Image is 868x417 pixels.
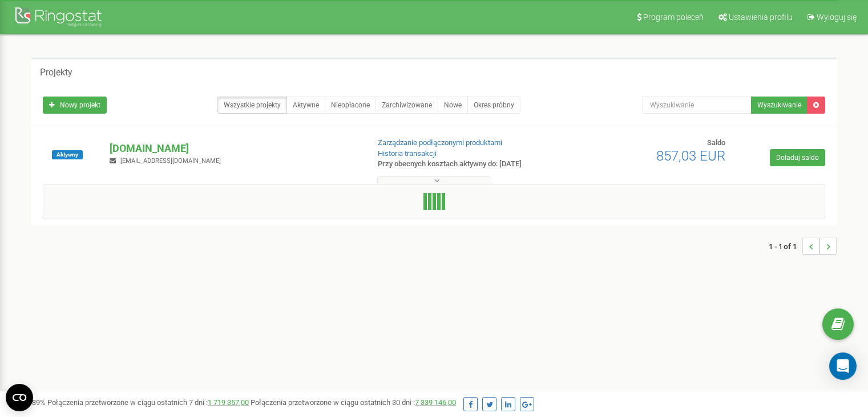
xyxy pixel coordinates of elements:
span: [EMAIL_ADDRESS][DOMAIN_NAME] [120,157,221,165]
a: Nowy projekt [43,97,107,114]
span: Saldo [707,138,725,147]
div: Open Intercom Messenger [829,352,857,380]
a: Nowe [438,97,468,114]
a: Zarchiwizowane [376,97,438,114]
a: Doładuj saldo [770,149,825,166]
a: Wszystkie projekty [217,97,287,114]
a: Historia transakcji [378,149,437,158]
a: 1 719 357,00 [208,398,249,407]
span: Ustawienia profilu [729,13,793,22]
span: Aktywny [52,150,83,159]
button: Wyszukiwanie [751,97,808,114]
a: Zarządzanie podłączonymi produktami [378,138,502,147]
nav: ... [769,226,837,266]
span: 1 - 1 of 1 [769,238,802,255]
p: Przy obecnych kosztach aktywny do: [DATE] [378,159,560,170]
span: Program poleceń [643,13,704,22]
a: Okres próbny [467,97,520,114]
button: Open CMP widget [6,384,33,411]
a: Aktywne [286,97,325,114]
span: Połączenia przetworzone w ciągu ostatnich 7 dni : [47,398,249,407]
span: 857,03 EUR [656,148,725,164]
span: Połączenia przetworzone w ciągu ostatnich 30 dni : [251,398,456,407]
a: Nieopłacone [325,97,376,114]
a: 7 339 146,00 [415,398,456,407]
span: Wyloguj się [817,13,857,22]
h5: Projekty [40,67,72,78]
p: [DOMAIN_NAME] [110,141,359,156]
input: Wyszukiwanie [643,97,752,114]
